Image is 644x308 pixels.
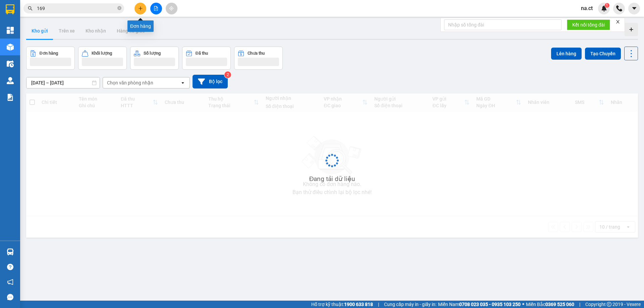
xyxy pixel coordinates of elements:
[154,6,158,11] span: file-add
[127,20,154,32] div: Đơn hàng
[166,3,177,14] button: aim
[576,4,598,12] span: na.ct
[135,3,146,14] button: plus
[7,264,13,270] span: question-circle
[522,303,524,306] span: ⚪️
[311,301,373,308] span: Hỗ trợ kỹ thuật:
[80,23,111,39] button: Kho nhận
[628,3,640,14] button: caret-down
[138,6,143,11] span: plus
[601,5,607,11] img: icon-new-feature
[606,3,608,8] span: 1
[111,23,150,39] button: Hàng đã giao
[344,302,373,307] strong: 1900 633 818
[567,19,610,30] button: Kết nối tổng đài
[7,94,14,101] img: solution-icon
[150,3,162,14] button: file-add
[144,51,161,56] div: Số lượng
[130,47,179,70] button: Số lượng
[26,23,53,39] button: Kho gửi
[92,51,112,56] div: Khối lượng
[572,21,605,28] span: Kết nối tổng đài
[6,4,14,14] img: logo-vxr
[7,27,14,34] img: dashboard-icon
[7,248,14,255] img: warehouse-icon
[459,302,521,307] strong: 0708 023 035 - 0935 103 250
[28,6,33,11] span: search
[248,51,265,56] div: Chưa thu
[616,5,622,11] img: phone-icon
[378,301,379,308] span: |
[309,174,355,184] div: Đang tải dữ liệu
[7,279,13,285] span: notification
[625,23,638,36] div: Tạo kho hàng mới
[545,302,574,307] strong: 0369 525 060
[7,294,13,300] span: message
[40,51,58,56] div: Đơn hàng
[234,47,283,70] button: Chưa thu
[193,75,228,88] button: Bộ lọc
[7,77,14,84] img: warehouse-icon
[605,3,609,8] sup: 1
[615,19,620,24] span: close
[7,44,14,51] img: warehouse-icon
[53,23,80,39] button: Trên xe
[384,301,436,308] span: Cung cấp máy in - giấy in:
[444,19,561,30] input: Nhập số tổng đài
[37,5,116,12] input: Tìm tên, số ĐT hoặc mã đơn
[182,47,231,70] button: Đã thu
[26,77,100,88] input: Select a date range.
[26,47,75,70] button: Đơn hàng
[117,6,121,10] span: close-circle
[607,302,611,307] span: copyright
[438,301,521,308] span: Miền Nam
[107,79,153,86] div: Chọn văn phòng nhận
[78,47,127,70] button: Khối lượng
[180,80,185,85] svg: open
[117,5,121,12] span: close-circle
[224,71,231,78] sup: 2
[579,301,580,308] span: |
[585,48,621,60] button: Tạo Chuyến
[551,48,582,60] button: Lên hàng
[7,60,14,67] img: warehouse-icon
[196,51,208,56] div: Đã thu
[526,301,574,308] span: Miền Bắc
[169,6,174,11] span: aim
[631,5,637,11] span: caret-down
